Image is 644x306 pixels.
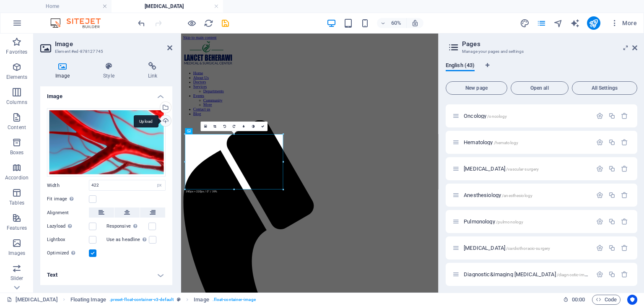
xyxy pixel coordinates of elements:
[610,19,637,27] span: More
[461,192,592,198] div: Anesthesiology/anesthesiology
[7,295,58,305] a: Click to cancel selection. Double-click to open Pages
[194,295,209,305] span: Click to select. Double-click to edit
[589,18,598,28] i: Publish
[511,81,569,95] button: Open all
[106,235,149,245] label: Use as headline
[8,124,26,131] p: Content
[210,122,220,131] a: Crop mode
[221,18,230,28] i: Save (Ctrl+S)
[596,218,603,225] div: Settings
[160,115,171,127] a: Upload
[464,166,539,172] span: [MEDICAL_DATA]
[621,271,628,278] div: Remove
[621,218,628,225] div: Remove
[596,192,603,199] div: Settings
[596,112,603,119] div: Settings
[229,122,239,131] a: Rotate right 90°
[239,122,249,131] a: Blur
[621,244,628,252] div: Remove
[446,81,507,95] button: New page
[502,193,532,198] span: /anesthesiology
[464,113,507,119] span: Oncology
[220,122,230,131] a: Rotate left 90°
[213,295,256,305] span: . float-container-image
[6,99,27,106] p: Columns
[537,18,546,28] i: Pages (Ctrl+Alt+S)
[47,183,89,188] label: Width
[462,40,637,48] h2: Pages
[47,221,89,231] label: Lazyload
[249,122,258,131] a: Greyscale
[40,86,172,101] h4: Image
[10,275,23,282] p: Slider
[464,218,523,225] span: Click to open page
[461,272,592,277] div: Diagnostic&Imaging [MEDICAL_DATA]/diagnostic-imaging-[MEDICAL_DATA]
[258,122,268,131] a: Confirm ( Ctrl ⏎ )
[461,245,592,251] div: [MEDICAL_DATA]/cardiothoracic-surgery
[587,16,600,30] button: publish
[70,295,256,305] nav: breadcrumb
[187,18,197,28] button: Click here to leave preview mode and continue editing
[106,221,148,231] label: Responsive
[47,235,89,245] label: Lightbox
[621,192,628,199] div: Remove
[47,208,89,218] label: Alignment
[464,139,518,145] span: Click to open page
[47,248,89,258] label: Optimized
[572,295,585,305] span: 00 00
[608,244,615,252] div: Duplicate
[487,114,507,119] span: /oncology
[520,18,530,28] button: design
[47,108,166,177] div: vascularsurgery-1DN2pvBZau6KDCGICRykPA.png
[464,271,631,277] span: Click to open page
[55,48,156,55] h3: Element #ed-878127745
[464,245,550,251] span: Click to open page
[596,295,617,305] span: Code
[177,297,181,302] i: This element is a customizable preset
[596,139,603,146] div: Settings
[136,18,146,28] button: undo
[133,62,172,80] h4: Link
[5,174,29,181] p: Accordion
[411,19,419,27] i: On resize automatically adjust zoom level to fit chosen device.
[608,218,615,225] div: Duplicate
[201,122,210,131] a: Select files from the file manager, stock photos, or upload file(s)
[608,271,615,278] div: Duplicate
[596,165,603,172] div: Settings
[608,192,615,199] div: Duplicate
[377,18,407,28] button: 60%
[608,165,615,172] div: Duplicate
[6,49,27,55] p: Favorites
[553,18,563,28] button: navigator
[390,18,403,28] h6: 60%
[137,18,146,28] i: Undo: Change text (Ctrl+Z)
[563,295,585,305] h6: Session time
[48,18,111,28] img: Editor Logo
[576,86,634,91] span: All Settings
[112,2,223,11] h4: [MEDICAL_DATA]
[621,165,628,172] div: Remove
[204,18,213,28] i: Reload page
[446,62,637,78] div: Language Tabs
[220,18,230,28] button: save
[592,295,621,305] button: Code
[449,86,504,91] span: New page
[9,200,24,206] p: Tables
[6,74,28,80] p: Elements
[88,62,132,80] h4: Style
[570,18,580,28] button: text_generator
[3,3,59,10] a: Skip to main content
[578,296,579,303] span: :
[446,60,475,72] span: English (43)
[496,220,524,224] span: /pulmonology
[7,225,27,231] p: Features
[109,295,174,305] span: . preset-float-container-v3-default
[537,18,547,28] button: pages
[596,244,603,252] div: Settings
[461,113,592,119] div: Oncology/oncology
[514,86,565,91] span: Open all
[47,194,89,204] label: Fit image
[557,272,631,277] span: /diagnostic-imaging-[MEDICAL_DATA]
[520,18,530,28] i: Design (Ctrl+Alt+Y)
[506,246,550,251] span: /cardiothoracic-surgery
